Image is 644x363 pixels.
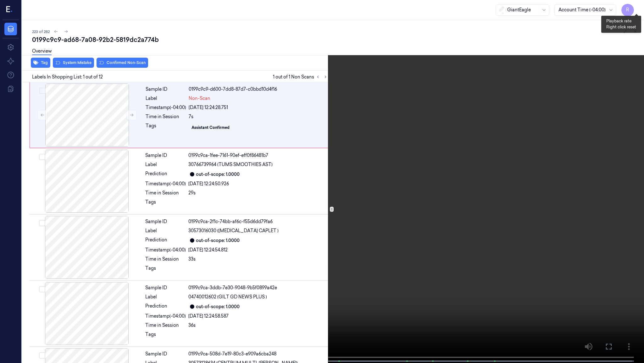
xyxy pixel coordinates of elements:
[146,113,186,120] div: Time in Session
[39,286,45,292] button: Select row
[145,256,186,262] div: Time in Session
[145,351,186,357] div: Sample ID
[145,265,186,275] div: Tags
[189,95,210,102] span: Non-Scan
[146,123,186,133] div: Tags
[145,313,186,320] div: Timestamp (-04:00)
[146,95,186,102] div: Label
[192,125,230,130] div: Assistant Confirmed
[145,161,186,168] div: Label
[32,29,50,34] span: 223 of 282
[146,86,186,93] div: Sample ID
[188,218,328,225] div: 0199c9ca-2f1c-74bb-af6c-f55d6dd79fa6
[145,190,186,196] div: Time in Session
[189,86,328,93] div: 0199c9c9-d600-7dd8-87d7-c0bbd10d4f16
[145,228,186,234] div: Label
[188,351,328,357] div: 0199c9ca-508d-7e19-80c3-e909a6cba248
[145,247,186,253] div: Timestamp (-04:00)
[273,73,329,81] span: 1 out of 1 Non Scans
[32,48,52,55] a: Overview
[145,303,186,310] div: Prediction
[196,171,240,178] div: out-of-scope: 1.0000
[189,113,328,120] div: 7s
[145,285,186,291] div: Sample ID
[146,104,186,111] div: Timestamp (-04:00)
[145,218,186,225] div: Sample ID
[32,35,639,44] div: 0199c9c9-ad68-7a08-92b2-5819dc2a774b
[189,104,328,111] div: [DATE] 12:24:28.751
[188,322,328,329] div: 36s
[188,152,328,159] div: 0199c9ca-1fee-7161-90ef-eff0f86481b7
[188,285,328,291] div: 0199c9ca-3ddb-7e30-9048-9b5f0899a42e
[145,152,186,159] div: Sample ID
[53,58,94,68] button: System Mistake
[145,237,186,244] div: Prediction
[188,181,328,187] div: [DATE] 12:24:50.926
[196,237,240,244] div: out-of-scope: 1.0000
[145,331,186,341] div: Tags
[97,58,148,68] button: Confirmed Non-Scan
[188,228,279,234] span: 30573016030 ([MEDICAL_DATA] CAPLET )
[39,154,45,160] button: Select row
[145,322,186,329] div: Time in Session
[145,181,186,187] div: Timestamp (-04:00)
[188,294,267,300] span: 04740012602 (GILT GD NEWS PLUS )
[145,199,186,209] div: Tags
[188,247,328,253] div: [DATE] 12:24:54.812
[39,352,45,359] button: Select row
[188,256,328,262] div: 33s
[188,190,328,196] div: 29s
[39,88,46,94] button: Select row
[145,294,186,300] div: Label
[31,58,50,68] button: Tag
[145,170,186,178] div: Prediction
[196,303,240,310] div: out-of-scope: 1.0000
[621,4,634,16] button: R
[188,161,273,168] span: 30766739964 (TUMS SMOOTHIES AST)
[32,74,103,80] span: Labels In Shopping List: 1 out of 12
[39,220,45,226] button: Select row
[188,313,328,320] div: [DATE] 12:24:58.587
